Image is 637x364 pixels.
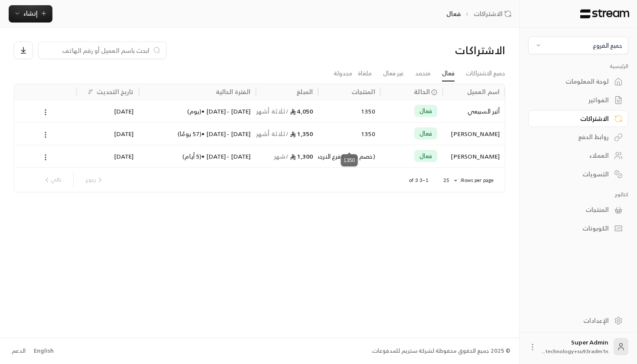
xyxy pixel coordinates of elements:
[261,145,313,167] div: 1,300
[528,36,628,54] button: جميع الفروع
[539,151,609,160] div: العملاء
[528,220,628,237] a: الكوبونات
[539,205,609,214] div: المنتجات
[82,123,134,145] div: [DATE]
[539,77,609,86] div: لوحة المعلومات
[579,9,630,19] img: Logo
[415,66,431,81] a: متجمد
[528,129,628,146] a: روابط الدفع
[542,338,608,355] div: Super Admin
[528,73,628,90] a: لوحة المعلومات
[528,110,628,127] a: الاشتراكات
[323,145,375,167] div: (خصم خاص) فرع النرجس
[419,107,432,115] span: فعال
[351,86,375,97] div: المنتجات
[466,66,505,81] a: جميع الاشتراكات
[419,152,432,160] span: فعال
[261,100,313,122] div: 4,050
[144,100,250,122] div: [DATE] - [DATE] • ( يوم )
[446,10,514,18] nav: breadcrumb
[256,128,289,139] span: / ثلاثة أشهر
[528,63,628,70] p: الرئيسية
[539,170,609,179] div: التسويات
[216,86,251,97] div: الفترة الحالية
[358,66,372,81] a: ملغاة
[9,5,52,23] button: إنشاء
[323,100,375,122] div: 1350
[528,191,628,198] p: كتالوج
[389,43,505,57] div: الاشتراكات
[539,133,609,141] div: روابط الدفع
[539,316,609,325] div: الإعدادات
[256,106,289,117] span: / ثلاثة أشهر
[144,123,250,145] div: [DATE] - [DATE] • ( 57 يومًا )
[528,201,628,218] a: المنتجات
[341,154,358,166] div: 1350
[539,96,609,104] div: الفواتير
[419,129,432,138] span: فعال
[296,86,313,97] div: المبلغ
[85,87,96,97] button: Sort
[448,145,500,167] div: [PERSON_NAME]
[528,166,628,182] a: التسويات
[528,147,628,164] a: العملاء
[448,123,500,145] div: [PERSON_NAME]
[446,10,461,18] p: فعال
[460,177,494,184] p: Rows per page:
[9,343,28,359] a: الدعم
[82,100,134,122] div: [DATE]
[371,347,510,355] div: © 2025 جميع الحقوق محفوظة لشركة ستريم للمدفوعات.
[323,123,375,145] div: 1350
[448,100,500,122] div: أثير السبيعي
[539,114,609,123] div: الاشتراكات
[542,347,608,356] span: technology+su93radm1n...
[261,123,313,145] div: 1,350
[528,92,628,109] a: الفواتير
[474,10,515,18] a: الاشتراكات
[593,41,622,50] div: جميع الفروع
[23,8,38,19] span: إنشاء
[528,312,628,329] a: الإعدادات
[334,66,352,81] a: مجدولة
[97,86,134,97] div: تاريخ التحديث
[144,145,250,167] div: [DATE] - [DATE] • ( 5 أيام )
[414,87,430,96] span: الحالة
[44,45,149,55] input: ابحث باسم العميل أو رقم الهاتف
[409,177,429,184] p: 1–3 of 3
[82,145,134,167] div: [DATE]
[442,66,455,81] a: فعال
[383,66,404,81] a: غير فعال
[34,347,54,355] div: English
[467,86,500,97] div: اسم العميل
[274,151,289,162] span: / شهر
[539,224,609,233] div: الكوبونات
[439,175,460,186] div: 25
